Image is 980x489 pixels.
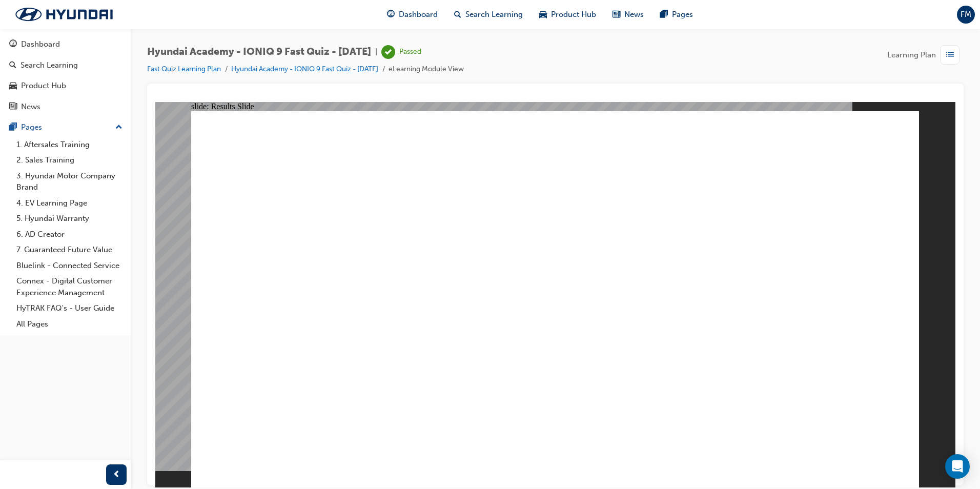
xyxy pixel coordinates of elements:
[12,258,127,274] a: Bluelink - Connected Service
[12,152,127,168] a: 2. Sales Training
[604,4,652,25] a: news-iconNews
[957,6,975,24] button: FM
[399,9,438,21] span: Dashboard
[12,242,127,258] a: 7. Guaranteed Future Value
[672,9,693,21] span: Pages
[231,65,378,73] a: Hyundai Academy - IONIQ 9 Fast Quiz - [DATE]
[465,9,523,21] span: Search Learning
[946,49,954,62] span: list-icon
[12,168,127,195] a: 3. Hyundai Motor Company Brand
[113,468,120,481] span: prev-icon
[454,8,461,21] span: search-icon
[12,137,127,153] a: 1. Aftersales Training
[379,4,446,25] a: guage-iconDashboard
[12,195,127,211] a: 4. EV Learning Page
[9,61,16,70] span: search-icon
[12,227,127,242] a: 6. AD Creator
[887,45,964,65] button: Learning Plan
[147,65,221,73] a: Fast Quiz Learning Plan
[21,121,42,133] div: Pages
[961,9,971,21] span: FM
[4,118,127,137] button: Pages
[4,33,127,118] button: DashboardSearch LearningProduct HubNews
[612,8,620,21] span: news-icon
[531,4,604,25] a: car-iconProduct Hub
[21,38,60,50] div: Dashboard
[4,56,127,75] a: Search Learning
[624,9,644,21] span: News
[387,8,395,21] span: guage-icon
[652,4,701,25] a: pages-iconPages
[5,4,123,25] img: Trak
[4,76,127,95] a: Product Hub
[115,121,122,134] span: up-icon
[12,300,127,316] a: HyTRAK FAQ's - User Guide
[399,47,421,57] div: Passed
[887,49,936,61] span: Learning Plan
[4,97,127,116] a: News
[551,9,596,21] span: Product Hub
[9,81,17,91] span: car-icon
[21,101,40,113] div: News
[381,45,395,59] span: learningRecordVerb_PASS-icon
[9,123,17,132] span: pages-icon
[539,8,547,21] span: car-icon
[21,80,66,92] div: Product Hub
[147,46,371,58] span: Hyundai Academy - IONIQ 9 Fast Quiz - [DATE]
[660,8,668,21] span: pages-icon
[12,211,127,227] a: 5. Hyundai Warranty
[375,46,377,58] span: |
[12,273,127,300] a: Connex - Digital Customer Experience Management
[4,35,127,54] a: Dashboard
[945,454,970,479] div: Open Intercom Messenger
[21,59,78,71] div: Search Learning
[9,103,17,112] span: news-icon
[389,64,464,75] li: eLearning Module View
[446,4,531,25] a: search-iconSearch Learning
[12,316,127,332] a: All Pages
[9,40,17,49] span: guage-icon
